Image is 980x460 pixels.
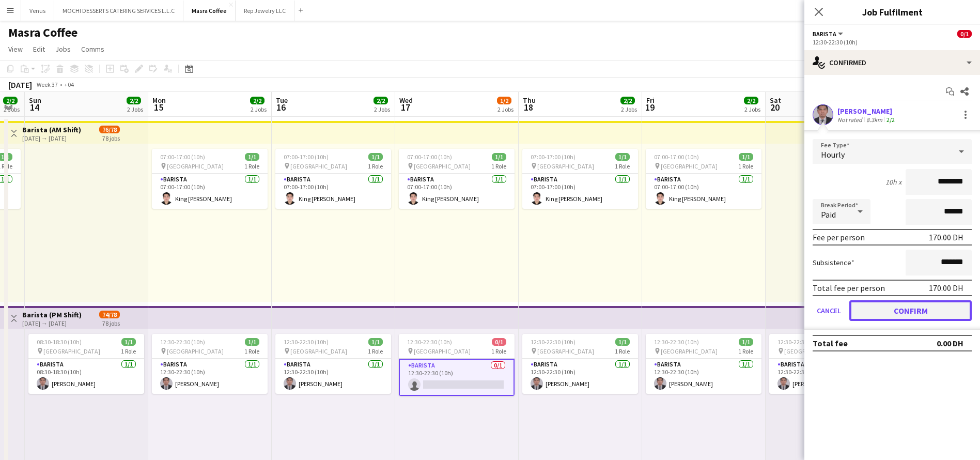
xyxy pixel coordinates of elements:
[531,153,575,161] span: 07:00-17:00 (10h)
[284,338,329,346] span: 12:30-22:30 (10h)
[886,116,895,124] app-skills-label: 2/2
[522,174,638,209] app-card-role: Barista1/107:00-17:00 (10h)King [PERSON_NAME]
[399,149,515,209] app-job-card: 07:00-17:00 (10h)1/1 [GEOGRAPHIC_DATA]1 RoleBarista1/107:00-17:00 (10h)King [PERSON_NAME]
[152,174,268,209] app-card-role: Barista1/107:00-17:00 (10h)King [PERSON_NAME]
[236,1,294,21] button: Rep Jewelry LLC
[276,96,288,105] span: Tue
[368,347,383,355] span: 1 Role
[768,101,781,113] span: 20
[22,310,82,319] h3: Barista (PM Shift)
[398,101,413,113] span: 17
[744,97,758,104] span: 2/2
[51,42,75,56] a: Jobs
[407,153,452,161] span: 07:00-17:00 (10h)
[537,347,594,355] span: [GEOGRAPHIC_DATA]
[275,149,391,209] app-job-card: 07:00-17:00 (10h)1/1 [GEOGRAPHIC_DATA]1 RoleBarista1/107:00-17:00 (10h)King [PERSON_NAME]
[537,162,594,170] span: [GEOGRAPHIC_DATA]
[374,105,390,113] div: 2 Jobs
[167,347,224,355] span: [GEOGRAPHIC_DATA]
[813,338,848,348] div: Total fee
[275,359,391,394] app-card-role: Barista1/112:30-22:30 (10h)[PERSON_NAME]
[497,105,514,113] div: 2 Jobs
[885,177,901,187] div: 10h x
[274,101,288,113] span: 16
[152,359,268,394] app-card-role: Barista1/112:30-22:30 (10h)[PERSON_NAME]
[37,338,82,346] span: 08:30-18:30 (10h)
[81,44,104,54] span: Comms
[615,347,630,355] span: 1 Role
[929,232,963,242] div: 170.00 DH
[152,96,166,105] span: Mon
[55,44,71,54] span: Jobs
[813,258,854,267] label: Subsistence
[368,162,383,170] span: 1 Role
[399,334,515,396] app-job-card: 12:30-22:30 (10h)0/1 [GEOGRAPHIC_DATA]1 RoleBarista0/112:30-22:30 (10h)
[160,338,205,346] span: 12:30-22:30 (10h)
[646,174,761,209] app-card-role: Barista1/107:00-17:00 (10h)King [PERSON_NAME]
[399,359,515,396] app-card-role: Barista0/112:30-22:30 (10h)
[152,149,268,209] div: 07:00-17:00 (10h)1/1 [GEOGRAPHIC_DATA]1 RoleBarista1/107:00-17:00 (10h)King [PERSON_NAME]
[837,106,897,116] div: [PERSON_NAME]
[813,300,845,321] button: Cancel
[957,30,972,38] span: 0/1
[739,153,753,161] span: 1/1
[531,338,575,346] span: 12:30-22:30 (10h)
[28,334,144,394] app-job-card: 08:30-18:30 (10h)1/1 [GEOGRAPHIC_DATA]1 RoleBarista1/108:30-18:30 (10h)[PERSON_NAME]
[804,5,980,19] h3: Job Fulfilment
[121,347,136,355] span: 1 Role
[245,338,259,346] span: 1/1
[937,338,963,348] div: 0.00 DH
[813,38,972,46] div: 12:30-22:30 (10h)
[620,97,635,104] span: 2/2
[160,153,205,161] span: 07:00-17:00 (10h)
[284,153,329,161] span: 07:00-17:00 (10h)
[837,116,864,124] div: Not rated
[407,338,452,346] span: 12:30-22:30 (10h)
[43,347,100,355] span: [GEOGRAPHIC_DATA]
[250,97,265,104] span: 2/2
[661,162,718,170] span: [GEOGRAPHIC_DATA]
[4,105,20,113] div: 2 Jobs
[821,149,845,160] span: Hourly
[929,283,963,293] div: 170.00 DH
[821,209,836,220] span: Paid
[769,334,885,394] div: 12:30-22:30 (10h)1/1 [GEOGRAPHIC_DATA]1 RoleBarista1/112:30-22:30 (10h)[PERSON_NAME]
[522,334,638,394] app-job-card: 12:30-22:30 (10h)1/1 [GEOGRAPHIC_DATA]1 RoleBarista1/112:30-22:30 (10h)[PERSON_NAME]
[8,25,77,40] h1: Masra Coffee
[8,44,23,54] span: View
[251,105,267,113] div: 2 Jobs
[183,1,236,21] button: Masra Coffee
[34,81,60,88] span: Week 37
[646,334,761,394] app-job-card: 12:30-22:30 (10h)1/1 [GEOGRAPHIC_DATA]1 RoleBarista1/112:30-22:30 (10h)[PERSON_NAME]
[645,101,655,113] span: 19
[864,116,884,124] div: 8.3km
[21,1,54,21] button: Venus
[374,97,388,104] span: 2/2
[738,347,753,355] span: 1 Role
[64,81,74,88] div: +04
[804,50,980,75] div: Confirmed
[738,162,753,170] span: 1 Role
[849,300,972,321] button: Confirm
[8,80,32,90] div: [DATE]
[399,96,413,105] span: Wed
[769,359,885,394] app-card-role: Barista1/112:30-22:30 (10h)[PERSON_NAME]
[646,149,761,209] app-job-card: 07:00-17:00 (10h)1/1 [GEOGRAPHIC_DATA]1 RoleBarista1/107:00-17:00 (10h)King [PERSON_NAME]
[813,30,836,38] span: Barista
[654,338,699,346] span: 12:30-22:30 (10h)
[399,174,515,209] app-card-role: Barista1/107:00-17:00 (10h)King [PERSON_NAME]
[813,283,885,293] div: Total fee per person
[244,347,259,355] span: 1 Role
[521,101,536,113] span: 18
[151,101,166,113] span: 15
[4,42,27,56] a: View
[244,162,259,170] span: 1 Role
[167,162,224,170] span: [GEOGRAPHIC_DATA]
[99,311,120,318] span: 74/78
[99,126,120,133] span: 76/78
